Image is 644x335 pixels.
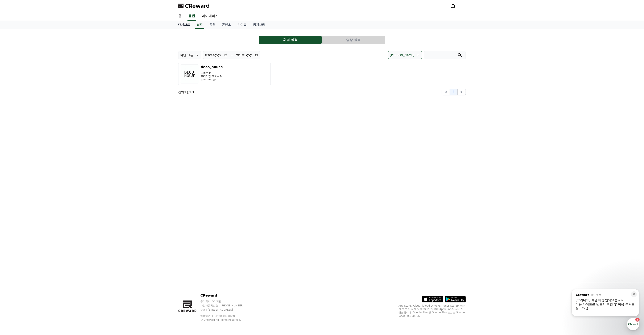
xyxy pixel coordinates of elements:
p: [PERSON_NAME] [390,52,414,58]
a: 음원 [206,21,219,29]
p: 주소 : [STREET_ADDRESS] [200,308,252,311]
p: ~ [230,53,233,58]
p: CReward [200,293,252,298]
a: 공지사항 [250,21,268,29]
a: CReward [178,3,210,9]
span: 1 [43,133,44,136]
button: 지난 14일 [178,51,201,59]
button: deco_house 조회수 0 프리미엄 조회수 0 예상 수익 $0 [178,63,271,85]
a: 음원 [187,12,196,21]
a: 콘텐츠 [219,21,234,29]
span: 설정 [65,140,70,143]
p: 지난 14일 [180,52,194,58]
a: 영상 실적 [322,36,385,44]
button: < [442,89,450,95]
a: 홈 [1,133,28,144]
a: 실적 [195,21,204,29]
strong: 1 [192,90,194,94]
p: 전체 중 - [178,90,194,94]
span: 홈 [13,140,16,143]
a: 이용약관 [200,314,214,317]
strong: 1 [189,90,191,94]
a: 1대화 [28,133,54,144]
button: [PERSON_NAME] [388,51,422,59]
button: 채널 실적 [259,36,322,44]
span: 대화 [38,140,44,143]
a: 설정 [54,133,81,144]
p: App Store, iCloud, iCloud Drive 및 iTunes Store는 미국과 그 밖의 나라 및 지역에서 등록된 Apple Inc.의 서비스 상표입니다. Goo... [399,304,466,318]
p: 프리미엄 조회수 0 [201,75,223,78]
a: 가이드 [234,21,250,29]
a: 마이페이지 [198,12,222,21]
a: 개인정보처리방침 [215,314,235,317]
span: CReward [185,3,210,9]
p: 사업자등록번호 : [PHONE_NUMBER] [200,304,252,307]
p: 예상 수익 $0 [201,78,223,81]
p: © CReward All Rights Reserved. [200,318,252,322]
button: > [458,89,466,95]
button: 영상 실적 [322,36,385,44]
button: 1 [450,89,457,95]
p: 조회수 0 [201,71,223,75]
a: 대시보드 [175,21,193,29]
img: deco_house [180,65,199,83]
a: 홈 [175,12,185,21]
h3: deco_house [201,65,223,70]
p: 주식회사 와이피랩 [200,300,252,303]
strong: 1 [184,90,186,94]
